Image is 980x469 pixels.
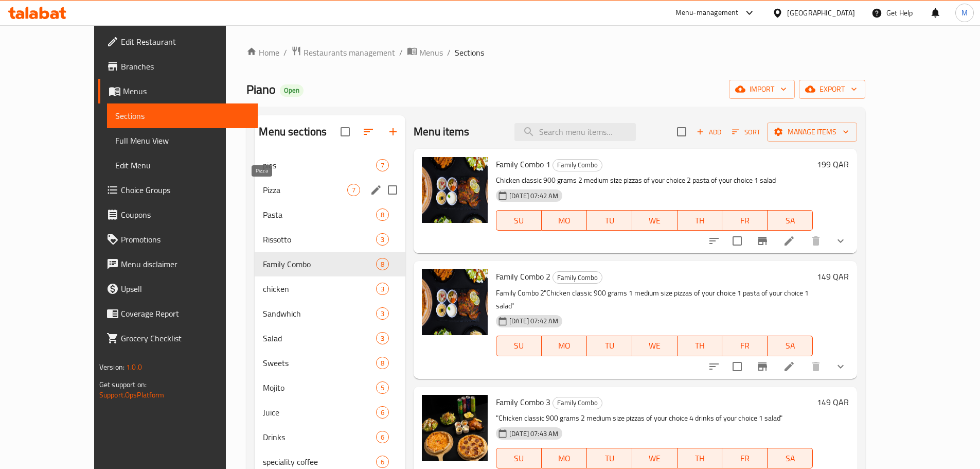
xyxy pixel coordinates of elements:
[722,448,768,468] button: FR
[514,123,636,141] input: search
[99,378,147,391] span: Get support on:
[399,46,403,59] li: /
[768,336,813,356] button: SA
[636,451,673,466] span: WE
[682,213,719,228] span: TH
[255,153,405,178] div: pies7
[817,269,849,284] h6: 149 QAR
[263,406,376,419] div: Juice
[542,448,587,468] button: MO
[121,209,250,221] span: Coupons
[121,60,250,73] span: Branches
[726,338,763,353] span: FR
[263,159,376,171] span: pies
[377,210,388,220] span: 8
[259,124,327,140] h2: Menu sections
[783,360,795,373] a: Edit menu item
[377,235,388,245] span: 3
[722,336,768,356] button: FR
[702,354,726,379] button: sort-choices
[422,395,488,461] img: Family Combo 3
[115,159,250,171] span: Edit Menu
[121,233,250,246] span: Promotions
[553,159,602,171] span: Family Combo
[591,338,628,353] span: TU
[783,235,795,247] a: Edit menu item
[377,259,388,269] span: 8
[496,412,813,425] p: "Chicken classic 900 grams 2 medium size pizzas of your choice 4 drinks of your choice 1 salad"
[280,84,304,97] div: Open
[636,213,673,228] span: WE
[671,121,692,143] span: Select section
[381,119,405,144] button: Add section
[99,388,165,402] a: Support.OpsPlatform
[496,210,542,231] button: SU
[255,400,405,425] div: Juice6
[368,182,384,198] button: edit
[505,316,562,326] span: [DATE] 07:42 AM
[725,124,767,140] span: Sort items
[447,46,451,59] li: /
[263,456,376,468] div: speciality coffee
[121,258,250,270] span: Menu disclaimer
[377,334,388,343] span: 3
[407,46,443,59] a: Menus
[255,227,405,252] div: Rissotto3
[107,128,258,153] a: Full Menu View
[291,46,395,59] a: Restaurants management
[553,272,602,284] span: Family Combo
[772,338,809,353] span: SA
[501,338,538,353] span: SU
[496,269,550,284] span: Family Combo 2
[263,233,376,246] span: Rissotto
[107,153,258,178] a: Edit Menu
[304,46,395,59] span: Restaurants management
[553,159,602,171] div: Family Combo
[280,86,304,95] span: Open
[553,397,602,409] span: Family Combo
[632,448,678,468] button: WE
[828,229,853,253] button: show more
[377,161,388,170] span: 7
[692,124,725,140] button: Add
[376,431,389,443] div: items
[376,456,389,468] div: items
[729,124,763,140] button: Sort
[591,213,628,228] span: TU
[263,431,376,443] span: Drinks
[722,210,768,231] button: FR
[817,157,849,171] h6: 199 QAR
[263,307,376,320] span: Sandwhich
[682,451,719,466] span: TH
[376,332,389,344] div: items
[804,229,828,253] button: delete
[377,309,388,319] span: 3
[115,110,250,122] span: Sections
[123,85,250,97] span: Menus
[263,381,376,394] span: Mojito
[828,354,853,379] button: show more
[126,360,142,374] span: 1.0.0
[678,336,723,356] button: TH
[377,457,388,467] span: 6
[246,46,865,59] nav: breadcrumb
[255,276,405,301] div: chicken3
[376,283,389,295] div: items
[98,178,258,202] a: Choice Groups
[263,332,376,344] span: Salad
[246,78,276,101] span: Piano
[98,252,258,276] a: Menu disclaimer
[377,383,388,393] span: 5
[553,397,602,409] div: Family Combo
[692,124,725,140] span: Add item
[695,126,723,138] span: Add
[729,80,795,99] button: import
[455,46,484,59] span: Sections
[787,7,855,19] div: [GEOGRAPHIC_DATA]
[632,336,678,356] button: WE
[726,356,748,377] span: Select to update
[255,301,405,326] div: Sandwhich3
[377,358,388,368] span: 8
[496,157,550,172] span: Family Combo 1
